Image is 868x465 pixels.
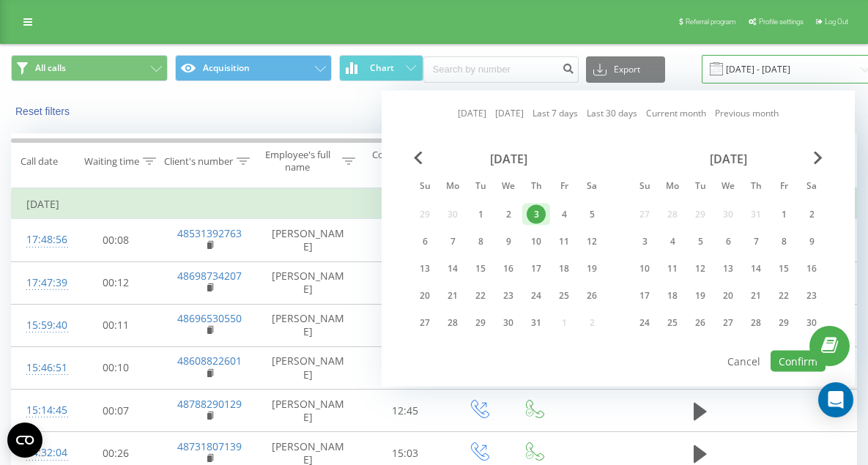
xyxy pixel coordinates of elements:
[578,258,606,280] div: Sat Oct 19, 2024
[689,176,711,198] abbr: Tuesday
[11,55,168,81] button: All calls
[525,176,547,198] abbr: Thursday
[719,286,738,305] div: 20
[467,204,494,226] div: Tue Oct 1, 2024
[414,152,423,165] span: Previous Month
[663,232,682,251] div: 4
[719,313,738,332] div: 27
[686,18,736,26] span: Referral program
[527,205,546,224] div: 3
[423,56,579,83] input: Search by number
[370,63,394,73] span: Chart
[742,312,770,334] div: Thu Nov 28, 2024
[631,312,659,334] div: Sun Nov 24, 2024
[554,205,574,224] div: 4
[415,259,434,278] div: 13
[470,176,492,198] abbr: Tuesday
[411,152,606,166] div: [DATE]
[533,106,578,120] a: Last 7 days
[714,312,742,334] div: Wed Nov 27, 2024
[467,285,494,307] div: Tue Oct 22, 2024
[774,286,793,305] div: 22
[411,312,439,334] div: Sun Oct 27, 2024
[499,259,518,278] div: 16
[691,313,710,332] div: 26
[798,258,826,280] div: Sat Nov 16, 2024
[770,285,798,307] div: Fri Nov 22, 2024
[802,205,821,224] div: 2
[499,205,518,224] div: 2
[663,259,682,278] div: 11
[635,286,654,305] div: 17
[550,231,578,253] div: Fri Oct 11, 2024
[714,258,742,280] div: Wed Nov 13, 2024
[686,285,714,307] div: Tue Nov 19, 2024
[499,286,518,305] div: 23
[774,232,793,251] div: 8
[494,312,522,334] div: Wed Oct 30, 2024
[467,258,494,280] div: Tue Oct 15, 2024
[771,351,826,372] button: Confirm
[717,176,739,198] abbr: Wednesday
[719,232,738,251] div: 6
[471,232,490,251] div: 8
[494,285,522,307] div: Wed Oct 23, 2024
[659,258,686,280] div: Mon Nov 11, 2024
[458,106,486,120] a: [DATE]
[714,231,742,253] div: Wed Nov 6, 2024
[415,286,434,305] div: 20
[554,259,574,278] div: 18
[801,176,823,198] abbr: Saturday
[522,231,550,253] div: Thu Oct 10, 2024
[691,286,710,305] div: 19
[177,311,242,325] a: 48696530550
[635,232,654,251] div: 3
[578,231,606,253] div: Sat Oct 12, 2024
[814,152,823,165] span: Next Month
[582,232,601,251] div: 12
[742,258,770,280] div: Thu Nov 14, 2024
[339,55,423,81] button: Chart
[257,149,339,174] div: Employee's full name
[646,106,706,120] a: Current month
[411,231,439,253] div: Sun Oct 6, 2024
[798,285,826,307] div: Sat Nov 23, 2024
[527,313,546,332] div: 31
[802,286,821,305] div: 23
[177,354,242,368] a: 48608822601
[798,204,826,226] div: Sat Nov 2, 2024
[177,439,242,453] a: 48731807139
[443,313,462,332] div: 28
[578,285,606,307] div: Sat Oct 26, 2024
[522,285,550,307] div: Thu Oct 24, 2024
[714,285,742,307] div: Wed Nov 20, 2024
[770,312,798,334] div: Fri Nov 29, 2024
[360,390,451,432] td: 12:45
[759,18,804,26] span: Profile settings
[742,285,770,307] div: Thu Nov 21, 2024
[26,269,56,297] div: 17:47:39
[527,286,546,305] div: 24
[467,231,494,253] div: Tue Oct 8, 2024
[499,232,518,251] div: 9
[84,155,139,168] div: Waiting time
[257,219,360,261] td: [PERSON_NAME]
[360,261,451,304] td: 00:24
[802,259,821,278] div: 16
[553,176,575,198] abbr: Friday
[818,382,853,417] div: Open Intercom Messenger
[634,176,656,198] abbr: Sunday
[631,152,826,166] div: [DATE]
[719,259,738,278] div: 13
[663,313,682,332] div: 25
[257,346,360,389] td: [PERSON_NAME]
[659,285,686,307] div: Mon Nov 18, 2024
[26,354,56,382] div: 15:46:51
[587,106,637,120] a: Last 30 days
[439,285,467,307] div: Mon Oct 21, 2024
[164,155,233,168] div: Client's number
[631,231,659,253] div: Sun Nov 3, 2024
[798,312,826,334] div: Sat Nov 30, 2024
[443,232,462,251] div: 7
[70,390,162,432] td: 00:07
